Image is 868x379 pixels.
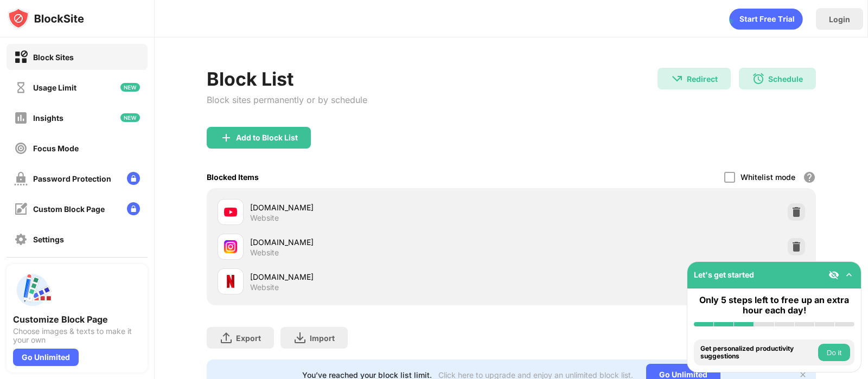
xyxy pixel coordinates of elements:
[13,349,79,366] div: Go Unlimited
[844,269,854,280] img: omni-setup-toggle.svg
[207,94,367,105] div: Block sites permanently or by schedule
[33,83,76,92] div: Usage Limit
[120,83,140,92] img: new-icon.svg
[250,236,512,248] div: [DOMAIN_NAME]
[250,213,279,223] div: Website
[799,370,807,379] img: x-button.svg
[33,174,111,183] div: Password Protection
[250,248,279,258] div: Website
[14,202,28,216] img: customize-block-page-off.svg
[13,271,52,310] img: push-custom-page.svg
[729,8,803,30] div: animation
[127,202,140,215] img: lock-menu.svg
[310,333,335,343] div: Import
[14,172,28,185] img: password-protection-off.svg
[694,270,754,279] div: Let's get started
[14,233,28,246] img: settings-off.svg
[14,111,28,125] img: insights-off.svg
[236,333,261,343] div: Export
[33,113,63,123] div: Insights
[33,53,74,62] div: Block Sites
[33,204,105,214] div: Custom Block Page
[829,15,850,24] div: Login
[14,142,28,155] img: focus-off.svg
[8,8,84,29] img: logo-blocksite.svg
[127,172,140,185] img: lock-menu.svg
[33,235,64,244] div: Settings
[687,74,718,83] div: Redirect
[14,81,28,94] img: time-usage-off.svg
[250,271,512,282] div: [DOMAIN_NAME]
[694,295,854,316] div: Only 5 steps left to free up an extra hour each day!
[236,133,298,142] div: Add to Block List
[207,172,259,182] div: Blocked Items
[224,205,237,219] img: favicons
[33,144,79,153] div: Focus Mode
[828,269,839,280] img: eye-not-visible.svg
[768,74,803,83] div: Schedule
[700,345,815,361] div: Get personalized productivity suggestions
[250,282,279,292] div: Website
[224,240,237,253] img: favicons
[120,113,140,122] img: new-icon.svg
[741,172,795,182] div: Whitelist mode
[224,275,237,288] img: favicons
[13,327,141,344] div: Choose images & texts to make it your own
[14,50,28,64] img: block-on.svg
[818,344,850,361] button: Do it
[250,202,512,213] div: [DOMAIN_NAME]
[207,68,367,90] div: Block List
[13,314,141,325] div: Customize Block Page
